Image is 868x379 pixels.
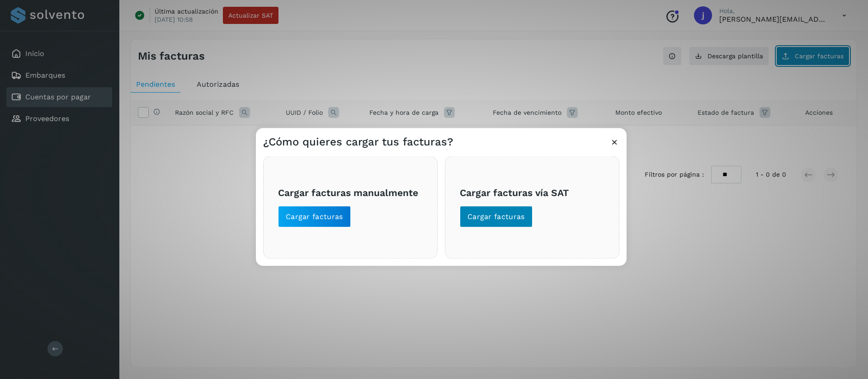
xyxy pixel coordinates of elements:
[460,187,604,198] h3: Cargar facturas vía SAT
[286,211,343,221] span: Cargar facturas
[278,187,423,198] h3: Cargar facturas manualmente
[467,211,525,221] span: Cargar facturas
[263,135,453,148] h3: ¿Cómo quieres cargar tus facturas?
[460,206,533,227] button: Cargar facturas
[278,206,351,227] button: Cargar facturas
